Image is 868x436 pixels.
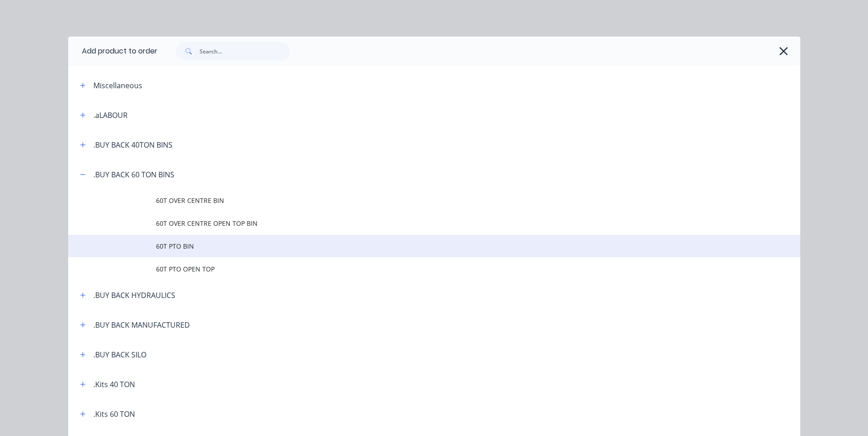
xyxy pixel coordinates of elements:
[93,139,173,150] div: .BUY BACK 40TON BINS
[93,319,190,330] div: .BUY BACK MANUFACTURED
[93,110,128,121] div: .aLABOUR
[93,290,175,301] div: .BUY BACK HYDRAULICS
[93,349,146,360] div: .BUY BACK SILO
[93,169,174,180] div: .BUY BACK 60 TON BINS
[156,196,671,205] span: 60T OVER CENTRE BIN
[156,218,671,228] span: 60T OVER CENTRE OPEN TOP BIN
[93,379,135,390] div: .Kits 40 TON
[156,264,671,274] span: 60T PTO OPEN TOP
[156,241,671,251] span: 60T PTO BIN
[199,42,290,60] input: Search...
[68,37,157,66] div: Add product to order
[93,409,135,420] div: .Kits 60 TON
[93,80,142,91] div: Miscellaneous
